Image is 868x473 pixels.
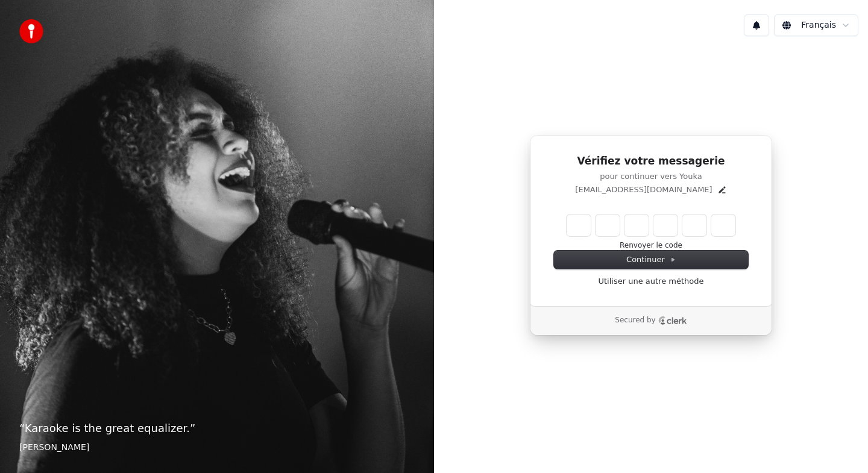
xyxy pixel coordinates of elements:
[567,215,735,236] input: Enter verification code
[19,420,415,437] p: “ Karaoke is the great equalizer. ”
[19,19,43,43] img: youka
[599,276,704,287] a: Utiliser une autre méthode
[19,442,415,454] footer: [PERSON_NAME]
[554,154,748,169] h1: Vérifiez votre messagerie
[615,316,655,325] p: Secured by
[554,171,748,182] p: pour continuer vers Youka
[575,184,712,195] p: [EMAIL_ADDRESS][DOMAIN_NAME]
[626,254,676,265] span: Continuer
[554,251,748,269] button: Continuer
[717,185,727,195] button: Edit
[620,241,682,251] button: Renvoyer le code
[658,316,687,325] a: Clerk logo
